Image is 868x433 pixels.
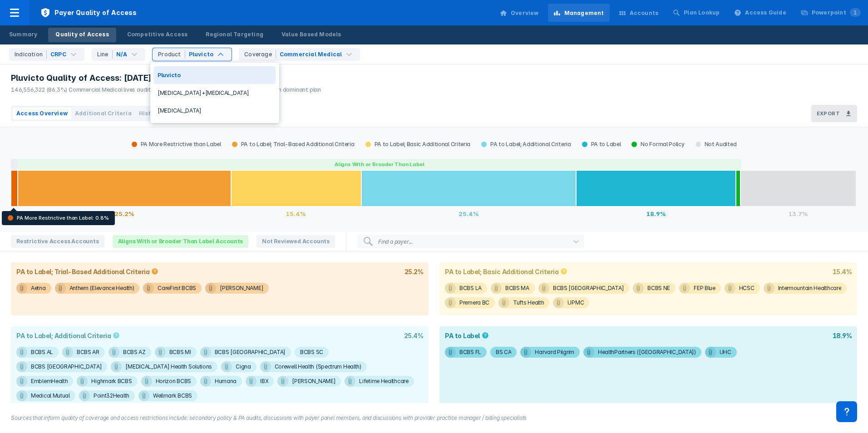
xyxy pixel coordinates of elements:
[215,376,237,387] div: Humana
[31,390,70,401] div: Medical Mutual
[227,141,360,148] div: PA to Label; Trial-Based Additional Criteria
[598,347,696,358] div: HealthPartners ([GEOGRAPHIC_DATA])
[564,9,604,17] div: Management
[256,235,335,248] span: Not Reviewed Accounts
[123,347,146,358] div: BCBS AZ
[778,283,842,294] div: Intermountain Healthcare
[690,141,742,148] div: Not Audited
[361,207,576,221] div: 25.4%
[274,28,349,42] a: Value Based Models
[55,30,108,39] div: Quality of Access
[626,141,690,148] div: No Formal Policy
[476,141,576,148] div: PA to Label; Additional Criteria
[360,141,476,148] div: PA to Label; Basic Additional Criteria
[281,30,341,39] div: Value Based Models
[445,332,491,340] div: PA to Label
[833,332,852,340] div: 18.9%
[126,141,227,148] div: PA More Restrictive than Label
[812,9,861,17] div: Powerpoint
[125,361,212,372] div: [MEDICAL_DATA] Health Solutions
[236,361,251,372] div: Cigna
[154,84,276,102] div: [MEDICAL_DATA]+[MEDICAL_DATA]
[445,268,569,276] div: PA to Label; Basic Additional Criteria
[404,332,424,340] div: 25.4%
[280,50,342,59] div: Commercial Medical
[300,347,323,358] div: BCBS SC
[694,283,715,294] div: FEP Blue
[158,283,196,294] div: CareFirst BCBS
[359,376,408,387] div: Lifetime Healthcare
[535,347,574,358] div: Harvard Pilgrim
[198,28,271,42] a: Regional Targeting
[206,30,263,39] div: Regional Targeting
[169,347,191,358] div: BCBS MI
[244,50,276,59] div: Coverage
[9,30,37,39] div: Summary
[745,9,786,17] div: Access Guide
[13,108,71,119] button: Access Overview
[16,268,160,276] div: PA to Label; Trial-Based Additional Criteria
[16,332,122,340] div: PA to Label; Additional Criteria
[513,297,544,308] div: Tufts Health
[120,28,195,42] a: Competitive Access
[836,401,857,422] div: Contact Support
[740,207,856,221] div: 13.7%
[630,9,659,17] div: Accounts
[496,347,512,358] div: BS CA
[113,235,249,248] span: Aligns With or Broader Than Label Accounts
[11,86,321,94] div: 146,556,322 (86.3%) Commercial Medical lives audited, based on policy and PA criteria affiliated ...
[48,28,116,42] a: Quality of Access
[50,50,66,59] div: CRPC
[69,283,134,294] div: Anthem (Elevance Health)
[154,66,276,84] div: Pluvicto
[18,159,741,170] button: Aligns With or Broader Than Label
[404,268,424,276] div: 25.2%
[553,283,624,294] div: BCBS [GEOGRAPHIC_DATA]
[153,390,192,401] div: Wellmark BCBS
[77,347,99,358] div: BCBS AR
[511,9,539,17] div: Overview
[833,268,852,276] div: 15.4%
[189,50,214,59] div: Pluvicto
[31,361,102,372] div: BCBS [GEOGRAPHIC_DATA]
[459,297,489,308] div: Premera BC
[231,207,361,221] div: 15.4%
[548,4,610,22] a: Management
[720,347,731,358] div: UHC
[11,73,152,84] span: Pluvicto Quality of Access: [DATE]
[127,30,188,39] div: Competitive Access
[139,109,191,118] span: Historical Trends
[71,108,135,119] button: Additional Criteria
[18,207,231,221] div: 25.2%
[15,50,47,59] div: Indication
[459,347,481,358] div: BCBS FL
[11,235,104,248] span: Restrictive Access Accounts
[577,141,626,148] div: PA to Label
[850,8,861,17] span: 1
[91,376,132,387] div: Highmark BCBS
[31,283,46,294] div: Aetna
[576,207,736,221] div: 18.9%
[158,50,185,59] div: Product
[94,390,129,401] div: Point32Health
[647,283,670,294] div: BCBS NE
[505,283,529,294] div: BCBS MA
[494,4,544,22] a: Overview
[154,102,276,119] div: [MEDICAL_DATA]
[215,347,286,358] div: BCBS [GEOGRAPHIC_DATA]
[220,283,263,294] div: [PERSON_NAME]
[739,283,755,294] div: HCSC
[16,109,68,118] span: Access Overview
[31,376,68,387] div: EmblemHealth
[684,9,720,17] div: Plan Lookup
[613,4,664,22] a: Accounts
[156,376,191,387] div: Horizon BCBS
[135,108,195,119] button: Historical Trends
[11,414,857,422] figcaption: Sources that inform quality of coverage and access restrictions include: secondary policy & PA au...
[811,105,857,122] button: Export
[75,109,132,118] span: Additional Criteria
[275,361,361,372] div: Corewell Health (Spectrum Health)
[2,28,44,42] a: Summary
[817,110,840,117] h3: Export
[378,238,413,245] div: Find a payer...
